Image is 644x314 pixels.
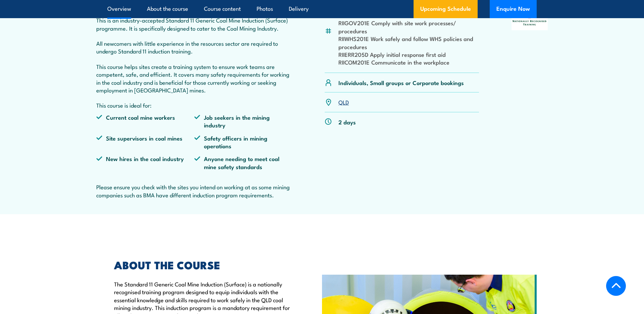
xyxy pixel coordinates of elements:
p: This course helps sites create a training system to ensure work teams are competent, safe, and ef... [96,63,292,94]
a: QLD [338,98,349,106]
p: 2 days [338,118,356,126]
p: Please ensure you check with the sites you intend on working at as some mining companies such as ... [96,183,292,199]
li: New hires in the coal industry [96,155,194,170]
p: This course is ideal for: [96,101,292,109]
li: Site supervisors in coal mines [96,134,194,150]
li: Safety officers in mining operations [194,134,292,150]
li: RIIERR205D Apply initial response first aid [338,50,479,58]
h2: ABOUT THE COURSE [114,260,291,269]
p: Individuals, Small groups or Corporate bookings [338,79,464,86]
p: All newcomers with little experience in the resources sector are required to undergo Standard 11 ... [96,39,292,55]
li: Job seekers in the mining industry [194,113,292,129]
li: RIIGOV201E Comply with site work processes/ procedures [338,19,479,35]
li: RIIWHS201E Work safely and follow WHS policies and procedures [338,35,479,50]
p: This is an industry-accepted Standard 11 Generic Coal Mine Induction (Surface) programme. It is s... [96,16,292,32]
li: RIICOM201E Communicate in the workplace [338,58,479,66]
li: Current coal mine workers [96,113,194,129]
li: Anyone needing to meet coal mine safety standards [194,155,292,170]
